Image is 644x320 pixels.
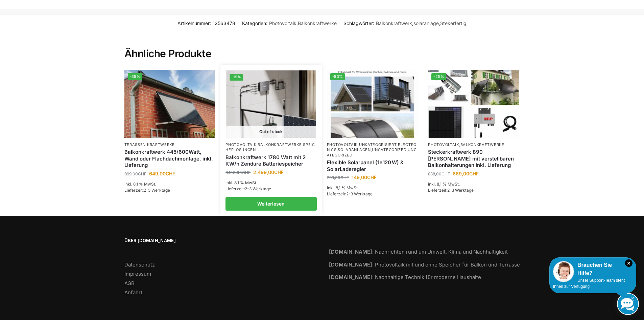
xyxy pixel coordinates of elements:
img: 860 Watt Komplett mit Balkonhalterung [428,70,519,138]
a: Stekerfertig [440,20,467,26]
a: Electronics [327,142,416,152]
bdi: 649,00 [149,171,175,176]
a: AGB [124,280,135,286]
a: Photovoltaik [269,20,296,26]
strong: [DOMAIN_NAME] [329,261,372,268]
span: CHF [274,169,284,175]
span: CHF [469,171,479,176]
bdi: 888,00 [428,171,450,176]
a: Anfahrt [124,289,142,296]
div: Brauchen Sie Hilfe? [553,261,633,277]
a: -50%Flexible Solar Module für Wohnmobile Camping Balkon [327,70,418,138]
bdi: 299,00 [327,175,349,180]
bdi: 2.499,00 [253,169,284,175]
a: Uncategorized [372,147,406,152]
p: inkl. 8,1 % MwSt. [225,180,317,186]
a: Lese mehr über „Balkonkraftwerk 1780 Watt mit 2 KW/h Zendure Batteriespeicher“ [225,197,317,211]
p: , , [225,142,317,153]
a: Uncategorized [327,147,417,157]
img: Wandbefestigung Solarmodul [124,70,216,138]
bdi: 999,00 [124,171,146,176]
span: Lieferzeit: [225,186,271,191]
span: 2-3 Werktage [447,188,474,193]
a: -25%860 Watt Komplett mit Balkonhalterung [428,70,519,138]
a: [DOMAIN_NAME]: Nachrichten rund um Umwelt, Klima und Nachhaltigkeit [329,249,508,255]
span: CHF [442,171,450,176]
i: Schließen [625,259,633,267]
a: Balkonkraftwerk 445/600Watt, Wand oder Flachdachmontage. inkl. Lieferung [124,149,216,169]
bdi: 3.100,00 [225,170,251,175]
a: Balkonkraftwerke [460,142,504,147]
bdi: 669,00 [453,171,479,176]
strong: [DOMAIN_NAME] [329,249,372,255]
a: Photovoltaik [225,142,256,147]
a: Steckerkraftwerk 890 Watt mit verstellbaren Balkonhalterungen inkl. Lieferung [428,149,519,169]
a: [DOMAIN_NAME]: Photovoltaik mit und ohne Speicher für Balkon und Terrasse [329,261,520,268]
a: Flexible Solarpanel (1×120 W) & SolarLaderegler [327,159,418,172]
span: Artikelnummer: [177,20,235,27]
a: Unkategorisiert [359,142,397,147]
span: CHF [340,175,349,180]
a: -19% Out of stockZendure-solar-flow-Batteriespeicher für Balkonkraftwerke [226,70,316,138]
span: Schlagwörter: , , [343,20,467,27]
span: CHF [367,174,377,180]
bdi: 149,00 [352,174,377,180]
p: , , , , , [327,142,418,158]
span: Lieferzeit: [124,188,170,193]
a: Photovoltaik [327,142,358,147]
strong: [DOMAIN_NAME] [329,274,372,280]
a: Balkonkraftwerke [298,20,337,26]
a: [DOMAIN_NAME]: Nachhaltige Technik für moderne Haushalte [329,274,481,280]
p: inkl. 8,1 % MwSt. [428,181,519,187]
p: inkl. 8,1 % MwSt. [327,185,418,191]
a: Speicherlösungen [225,142,315,152]
img: Zendure-solar-flow-Batteriespeicher für Balkonkraftwerke [226,70,316,138]
a: Impressum [124,271,151,277]
span: 2-3 Werktage [245,186,271,191]
span: Unser Support-Team steht Ihnen zur Verfügung [553,278,625,289]
img: Customer service [553,261,574,282]
a: solaranlage [413,20,439,26]
h2: Ähnliche Produkte [124,31,520,60]
a: Solaranlagen [338,147,371,152]
span: Lieferzeit: [327,191,373,196]
a: Terassen Kraftwerke [124,142,175,147]
span: 2-3 Werktage [144,188,170,193]
span: 2-3 Werktage [346,191,373,196]
span: CHF [166,171,175,176]
a: Balkonkraftwerk 1780 Watt mit 2 KW/h Zendure Batteriespeicher [225,154,317,167]
span: CHF [242,170,251,175]
span: 12563478 [213,20,235,26]
span: Lieferzeit: [428,188,474,193]
a: Balkonkraftwerk [376,20,412,26]
span: Kategorien: , [242,20,337,27]
a: -35%Wandbefestigung Solarmodul [124,70,216,138]
a: Datenschutz [124,261,155,268]
span: Über [DOMAIN_NAME] [124,237,315,244]
span: CHF [138,171,146,176]
a: Balkonkraftwerke [258,142,302,147]
p: inkl. 8,1 % MwSt. [124,181,216,187]
img: Flexible Solar Module für Wohnmobile Camping Balkon [327,70,418,138]
a: Photovoltaik [428,142,459,147]
p: , [428,142,519,147]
